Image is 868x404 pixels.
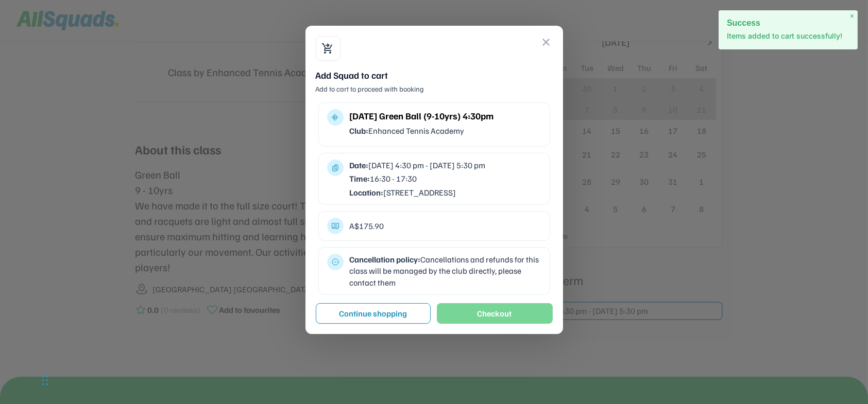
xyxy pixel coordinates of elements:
[350,173,370,184] strong: Time:
[727,31,849,41] p: Items added to cart successfully!
[114,61,174,67] div: Keywords by Traffic
[437,303,553,324] button: Checkout
[16,27,25,35] img: website_grey.svg
[727,19,849,27] h2: Success
[540,36,553,48] button: close
[850,12,854,21] span: ×
[29,16,50,25] div: v 4.0.25
[322,42,334,55] button: shopping_cart_checkout
[39,61,92,67] div: Domain Overview
[316,84,553,94] div: Add to cart to proceed with booking
[27,27,113,35] div: Domain: [DOMAIN_NAME]
[28,60,36,68] img: tab_domain_overview_orange.svg
[316,303,431,324] button: Continue shopping
[350,187,384,198] strong: Location:
[331,113,339,121] button: multitrack_audio
[350,160,369,170] strong: Date:
[350,160,541,171] div: [DATE] 4:30 pm - [DATE] 5:30 pm
[16,16,25,25] img: logo_orange.svg
[350,126,369,136] strong: Club:
[350,254,421,265] strong: Cancellation policy:
[103,60,111,68] img: tab_keywords_by_traffic_grey.svg
[350,173,541,184] div: 16:30 - 17:30
[350,254,541,288] div: Cancellations and refunds for this class will be managed by the club directly, please contact them
[316,69,553,82] div: Add Squad to cart
[350,220,541,232] div: A$175.90
[350,125,541,136] div: Enhanced Tennis Academy
[350,109,541,123] div: [DATE] Green Ball (9-10yrs) 4:30pm
[350,187,541,198] div: [STREET_ADDRESS]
